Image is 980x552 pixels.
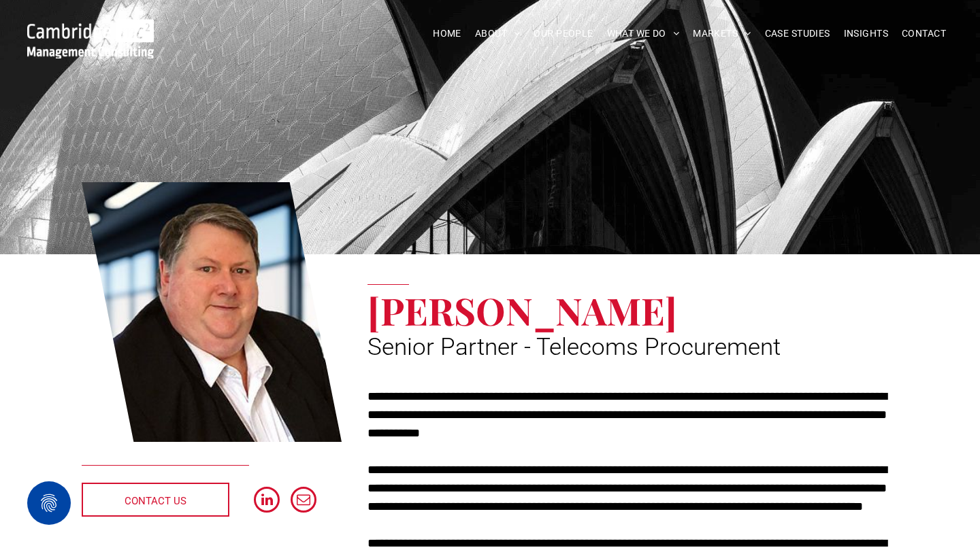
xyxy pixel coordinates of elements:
span: Senior Partner - Telecoms Procurement [367,333,781,361]
a: MARKETS [686,23,757,44]
a: email [291,487,316,516]
a: CONTACT [895,23,953,44]
span: [PERSON_NAME] [367,285,677,335]
a: Your Business Transformed | Cambridge Management Consulting [27,21,154,35]
a: ABOUT [468,23,527,44]
span: CONTACT US [125,484,186,518]
a: INSIGHTS [837,23,895,44]
a: CASE STUDIES [758,23,837,44]
img: Go to Homepage [27,19,154,58]
a: HOME [426,23,468,44]
a: Procurement | Eric Green | Senior Partner - Telecoms Procurement [82,180,342,444]
a: CONTACT US [82,483,229,517]
a: linkedin [254,487,280,516]
a: WHAT WE DO [600,23,687,44]
a: OUR PEOPLE [527,23,600,44]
